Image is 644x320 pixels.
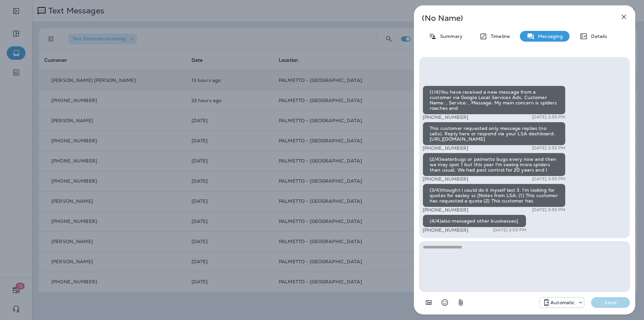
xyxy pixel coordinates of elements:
span: [PHONE_NUMBER] [423,176,468,182]
p: [DATE] 3:55 PM [532,176,566,182]
p: [DATE] 3:55 PM [532,115,566,120]
p: [DATE] 3:55 PM [493,227,526,233]
p: Automatic [550,300,575,305]
p: [DATE] 3:55 PM [532,207,566,213]
span: [PHONE_NUMBER] [423,227,468,233]
div: (3/4)thought I could do it myself last 3. I'm looking for quotes for easley sc [Notes from LSA: (... [423,184,566,207]
p: Summary [437,34,463,39]
div: (4/4)also messaged other businesses]. [423,215,526,227]
p: Timeline [487,34,510,39]
p: (No Name) [422,15,605,21]
span: [PHONE_NUMBER] [423,114,468,120]
div: This customer requested only message replies (no calls). Reply here or respond via your LSA dashb... [423,122,566,145]
p: [DATE] 3:55 PM [532,145,566,151]
div: (1/4)You have received a new message from a customer via Google Local Services Ads. Customer Name... [423,86,566,115]
span: [PHONE_NUMBER] [423,207,468,213]
span: [PHONE_NUMBER] [423,145,468,151]
p: Details [588,34,607,39]
button: Add in a premade template [422,296,435,309]
p: Messaging [535,34,563,39]
div: (2/4)waterbugs or palmetto bugs every now and then we may spot 1 but this year I'm seeing more sp... [423,153,566,176]
button: Select an emoji [438,296,451,309]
